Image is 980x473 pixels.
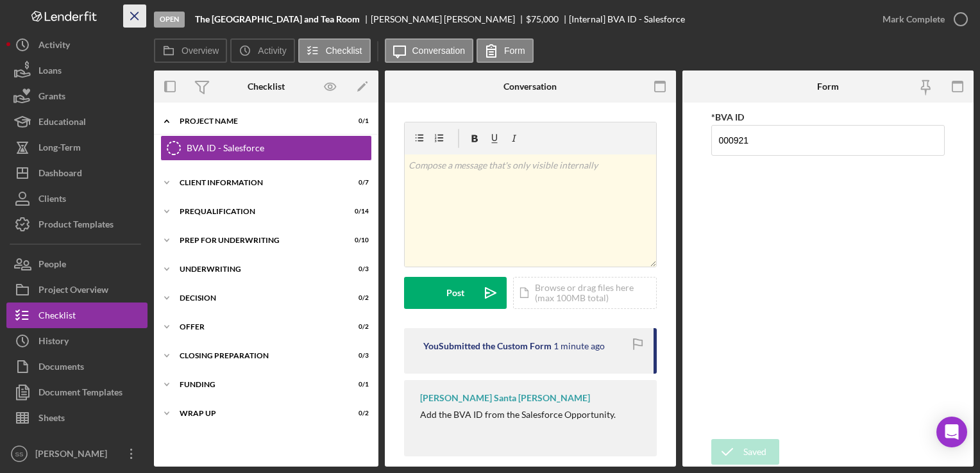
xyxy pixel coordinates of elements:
[346,208,369,215] div: 0 / 14
[6,405,148,431] button: Sheets
[6,379,148,405] button: Document Templates
[870,6,974,32] button: Mark Complete
[38,135,81,163] div: Long-Term
[883,6,945,32] div: Mark Complete
[180,410,337,417] div: Wrap Up
[6,303,148,328] button: Checklist
[6,441,148,467] button: SS[PERSON_NAME] Santa [PERSON_NAME]
[154,38,227,63] button: Overview
[711,112,744,122] label: *BVA ID
[423,341,552,351] div: You Submitted the Custom Form
[346,323,369,331] div: 0 / 2
[180,323,337,331] div: Offer
[180,352,337,360] div: Closing Preparation
[38,83,65,112] div: Grants
[6,83,148,109] button: Grants
[346,410,369,417] div: 0 / 2
[248,81,285,92] div: Checklist
[15,451,24,458] text: SS
[817,81,839,92] div: Form
[38,58,62,87] div: Loans
[180,381,337,388] div: Funding
[346,294,369,302] div: 0 / 2
[6,354,148,379] button: Documents
[182,46,219,56] label: Overview
[38,354,84,383] div: Documents
[195,14,360,24] b: The [GEOGRAPHIC_DATA] and Tea Room
[371,14,526,24] div: [PERSON_NAME] [PERSON_NAME]
[258,46,286,56] label: Activity
[180,179,337,187] div: Client Information
[6,328,148,354] button: History
[504,46,525,56] label: Form
[298,38,371,63] button: Checklist
[180,208,337,215] div: Prequalification
[38,328,69,357] div: History
[385,38,474,63] button: Conversation
[6,58,148,83] button: Loans
[6,135,148,160] button: Long-Term
[346,179,369,187] div: 0 / 7
[6,277,148,303] button: Project Overview
[346,117,369,125] div: 0 / 1
[711,439,779,465] button: Saved
[404,277,507,309] button: Post
[38,303,76,331] div: Checklist
[6,32,148,58] button: Activity
[38,405,65,434] div: Sheets
[446,277,464,309] div: Post
[936,417,967,447] div: Open Intercom Messenger
[38,109,86,138] div: Educational
[503,81,557,92] div: Conversation
[569,14,685,24] div: [Internal] BVA ID - Salesforce
[38,160,82,189] div: Dashboard
[180,117,337,125] div: Project Name
[38,212,114,240] div: Product Templates
[412,46,466,56] label: Conversation
[526,13,559,24] span: $75,000
[477,38,534,63] button: Form
[180,236,337,244] div: Prep for Underwriting
[180,294,337,302] div: Decision
[38,277,108,306] div: Project Overview
[38,186,66,215] div: Clients
[187,143,371,153] div: BVA ID - Salesforce
[38,251,66,280] div: People
[6,160,148,186] button: Dashboard
[6,186,148,212] button: Clients
[180,265,337,273] div: Underwriting
[553,341,605,351] time: 2025-10-14 14:57
[38,32,70,61] div: Activity
[743,439,766,465] div: Saved
[420,410,616,420] div: Add the BVA ID from the Salesforce Opportunity.
[346,381,369,388] div: 0 / 1
[326,46,362,56] label: Checklist
[6,251,148,277] button: People
[346,352,369,360] div: 0 / 3
[160,135,372,161] a: BVA ID - Salesforce
[230,38,294,63] button: Activity
[154,12,185,28] div: Open
[6,212,148,237] button: Product Templates
[346,236,369,244] div: 0 / 10
[346,265,369,273] div: 0 / 3
[420,393,590,403] div: [PERSON_NAME] Santa [PERSON_NAME]
[6,109,148,135] button: Educational
[38,379,122,408] div: Document Templates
